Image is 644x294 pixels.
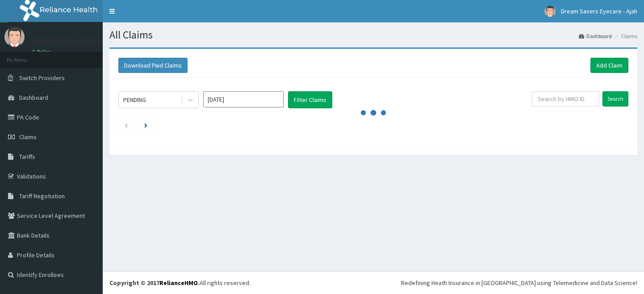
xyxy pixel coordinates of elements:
[19,192,65,200] span: Tariff Negotiation
[19,74,65,82] span: Switch Providers
[602,91,628,107] input: Search
[19,153,35,161] span: Tariffs
[579,32,612,40] a: Dashboard
[590,58,628,73] a: Add Claim
[109,29,637,41] h1: All Claims
[124,121,128,129] a: Previous page
[109,279,200,287] strong: Copyright © 2017 .
[103,271,644,294] footer: All rights reserved.
[360,99,387,126] svg: audio-loading
[31,36,129,44] p: Dream Savers Eyecare - Ajah
[288,91,332,108] button: Filter Claims
[532,91,599,107] input: Search by HMO ID
[159,279,198,287] a: RelianceHMO
[144,121,147,129] a: Next page
[118,58,188,73] button: Download Paid Claims
[203,91,284,107] input: Select Month and Year
[4,27,25,47] img: User Image
[123,95,146,104] div: PENDING
[561,7,637,15] span: Dream Savers Eyecare - Ajah
[544,6,556,17] img: User Image
[31,49,53,55] a: Online
[613,32,637,40] li: Claims
[401,278,637,287] div: Redefining Heath Insurance in [GEOGRAPHIC_DATA] using Telemedicine and Data Science!
[19,133,37,141] span: Claims
[19,94,48,102] span: Dashboard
